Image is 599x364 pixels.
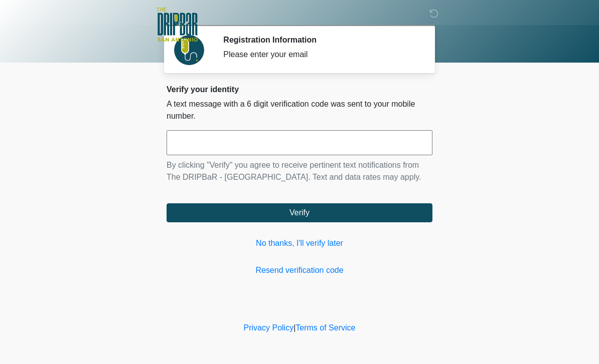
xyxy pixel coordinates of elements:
[167,203,432,222] button: Verify
[293,323,295,332] a: |
[167,98,432,122] p: A text message with a 6 digit verification code was sent to your mobile number.
[295,323,355,332] a: Terms of Service
[167,85,432,94] h2: Verify your identity
[174,35,204,65] img: Agent Avatar
[167,264,432,276] a: Resend verification code
[223,49,417,61] div: Please enter your email
[167,237,432,249] a: No thanks, I'll verify later
[167,159,432,183] p: By clicking "Verify" you agree to receive pertinent text notifications from The DRIPBaR - [GEOGRA...
[157,8,198,43] img: The DRIPBaR - San Antonio Fossil Creek Logo
[244,323,294,332] a: Privacy Policy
